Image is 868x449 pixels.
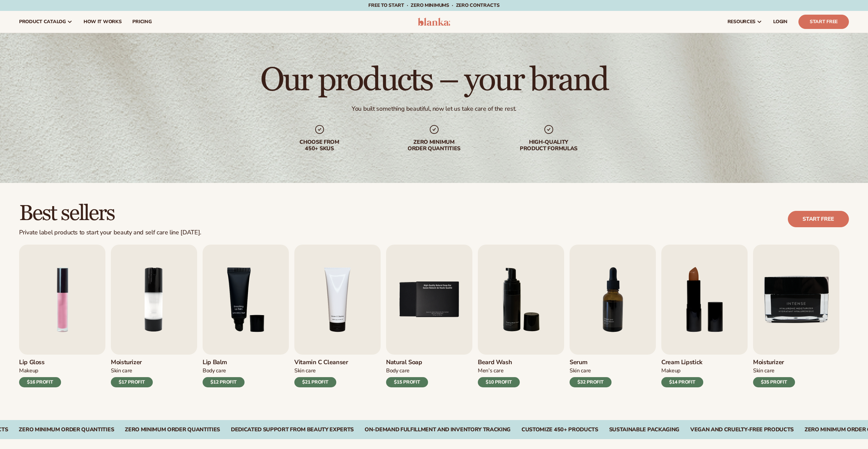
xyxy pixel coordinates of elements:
div: $10 PROFIT [478,377,520,387]
div: High-quality product formulas [505,139,592,152]
span: How It Works [84,19,122,25]
div: $17 PROFIT [111,377,153,387]
a: How It Works [78,11,127,33]
div: $16 PROFIT [19,377,61,387]
div: You built something beautiful, now let us take care of the rest. [352,105,516,113]
h3: Moisturizer [111,359,153,366]
div: VEGAN AND CRUELTY-FREE PRODUCTS [690,427,794,433]
img: logo [418,18,450,26]
a: Start Free [798,15,849,29]
a: Start free [788,211,849,227]
a: 7 / 9 [570,245,656,387]
h3: Natural Soap [386,359,428,366]
div: Body Care [203,367,245,374]
div: CUSTOMIZE 450+ PRODUCTS [521,427,598,433]
h1: Our products – your brand [260,64,608,97]
h2: Best sellers [19,202,201,225]
div: Dedicated Support From Beauty Experts [231,427,354,433]
a: 2 / 9 [111,245,197,387]
a: pricing [127,11,157,33]
a: 5 / 9 [386,245,472,387]
span: resources [727,19,755,25]
div: On-Demand Fulfillment and Inventory Tracking [365,427,511,433]
div: Makeup [19,367,61,374]
h3: Vitamin C Cleanser [294,359,348,366]
h3: Beard Wash [478,359,520,366]
div: $21 PROFIT [294,377,336,387]
h3: Lip Gloss [19,359,61,366]
h3: Serum [570,359,612,366]
div: Zero minimum order quantities [391,139,478,152]
a: 1 / 9 [19,245,105,387]
div: $14 PROFIT [661,377,703,387]
span: pricing [132,19,151,25]
div: Zero Minimum Order QuantitieS [125,427,220,433]
a: product catalog [14,11,78,33]
div: Zero Minimum Order QuantitieS [19,427,114,433]
a: 4 / 9 [294,245,381,387]
h3: Lip Balm [203,359,245,366]
div: $35 PROFIT [753,377,795,387]
a: 8 / 9 [661,245,748,387]
a: resources [722,11,768,33]
div: Body Care [386,367,428,374]
div: Skin Care [111,367,153,374]
h3: Moisturizer [753,359,795,366]
div: Private label products to start your beauty and self care line [DATE]. [19,229,201,236]
span: product catalog [19,19,66,25]
a: LOGIN [768,11,793,33]
div: $15 PROFIT [386,377,428,387]
div: $12 PROFIT [203,377,245,387]
div: Choose from 450+ Skus [276,139,363,152]
a: 3 / 9 [203,245,289,387]
span: LOGIN [773,19,788,25]
div: Men’s Care [478,367,520,374]
h3: Cream Lipstick [661,359,703,366]
a: 9 / 9 [753,245,839,387]
div: Skin Care [753,367,795,374]
div: $32 PROFIT [570,377,612,387]
span: Free to start · ZERO minimums · ZERO contracts [368,2,499,9]
div: Makeup [661,367,703,374]
a: 6 / 9 [478,245,564,387]
div: SUSTAINABLE PACKAGING [609,427,679,433]
div: Skin Care [294,367,348,374]
div: Skin Care [570,367,612,374]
